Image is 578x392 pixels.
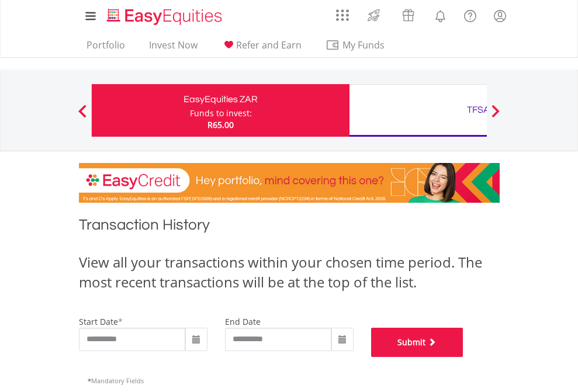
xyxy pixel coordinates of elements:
[79,163,500,203] img: EasyCredit Promotion Banner
[71,110,94,122] button: Previous
[217,39,306,57] a: Refer and Earn
[79,252,500,293] div: View all your transactions within your chosen time period. The most recent transactions will be a...
[328,3,357,22] a: AppsGrid
[79,316,118,327] label: start date
[485,3,515,29] a: My Profile
[326,37,402,53] span: My Funds
[82,39,130,57] a: Portfolio
[455,3,485,26] a: FAQ's and Support
[99,91,342,107] div: EasyEquities ZAR
[105,7,227,26] img: EasyEquities_Logo.png
[484,110,507,122] button: Next
[102,3,227,26] a: Home page
[371,328,463,357] button: Submit
[425,3,455,26] a: Notifications
[336,9,349,22] img: grid-menu-icon.svg
[79,214,500,241] h1: Transaction History
[391,3,425,25] a: Vouchers
[399,6,418,25] img: vouchers-v2.svg
[190,107,252,119] div: Funds to invest:
[225,316,261,327] label: end date
[236,39,302,51] span: Refer and Earn
[144,39,202,57] a: Invest Now
[207,119,234,130] span: R65.00
[88,376,144,385] span: Mandatory Fields
[364,6,383,25] img: thrive-v2.svg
